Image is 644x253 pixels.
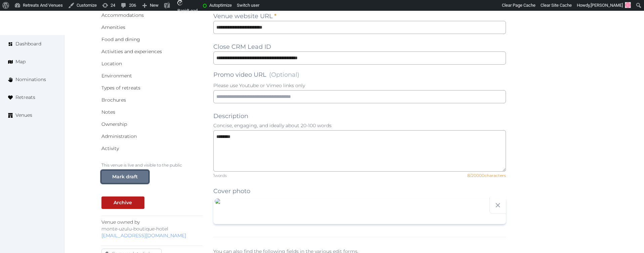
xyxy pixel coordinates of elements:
a: Notes [101,109,115,115]
p: Concise, engaging, and ideally about 20-100 words [213,122,506,129]
button: Archive [101,196,144,209]
a: Activities and experiences [101,48,162,55]
a: Food and dining [101,36,140,42]
label: Description [213,111,248,121]
span: Retreats [15,94,35,101]
img: e69cccf5_4b31_4778_94e9_878f7d7bab70.jpeg [215,198,505,204]
a: Administration [101,133,137,139]
span: Dashboard [15,40,41,47]
span: Nominations [15,76,46,83]
span: monte-uzulu-boutique-hotel [101,226,168,232]
span: Venues [15,112,32,119]
div: Archive [114,199,132,206]
a: Location [101,61,122,67]
button: Mark draft [101,171,148,183]
p: Venue owned by [101,219,203,239]
a: Brochures [101,97,126,103]
div: 1 words [213,173,227,178]
a: Accommodations [101,12,144,18]
div: Mark draft [112,173,138,180]
a: Ownership [101,121,127,127]
label: Promo video URL [213,70,299,79]
span: [PERSON_NAME] [591,3,623,8]
p: Please use Youtube or Vimeo links only [213,82,506,89]
span: (Optional) [269,71,299,78]
a: Environment [101,73,132,79]
a: Activity [101,145,119,151]
label: Venue website URL [213,11,276,21]
p: This venue is live and visible to the public [101,162,203,168]
label: Cover photo [213,186,250,196]
span: Map [15,58,26,65]
span: Clear Site Cache [541,3,572,8]
a: Types of retreats [101,85,140,91]
label: Close CRM Lead ID [213,42,271,51]
a: Amenities [101,24,125,30]
a: [EMAIL_ADDRESS][DOMAIN_NAME] [101,232,186,239]
span: Clear Page Cache [502,3,535,8]
div: 8 / 20000 characters [467,173,506,178]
